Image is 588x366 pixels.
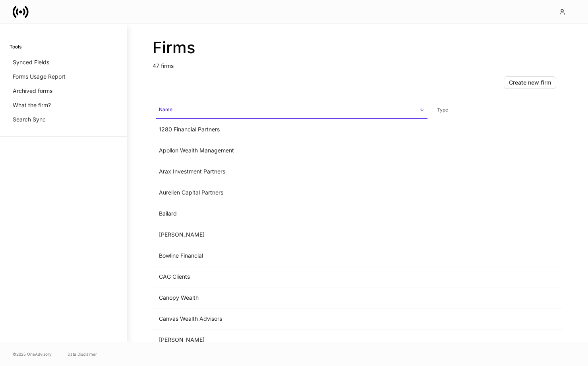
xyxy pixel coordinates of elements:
a: Synced Fields [10,55,117,69]
td: 1280 Financial Partners [153,119,431,140]
p: Synced Fields [13,58,49,66]
a: What the firm? [10,98,117,112]
td: Bailard [153,203,431,224]
td: [PERSON_NAME] [153,224,431,245]
td: Arax Investment Partners [153,161,431,182]
td: [PERSON_NAME] [153,329,431,351]
a: Archived forms [10,84,117,98]
a: Data Disclaimer [68,351,97,357]
td: CAG Clients [153,266,431,287]
h2: Firms [153,38,563,57]
h6: Type [437,106,448,114]
span: © 2025 OneAdvisory [13,351,52,357]
h6: Name [159,106,172,113]
h6: Tools [10,43,21,50]
p: Archived forms [13,87,52,95]
p: Search Sync [13,116,46,123]
td: Canopy Wealth [153,287,431,308]
td: Aurelien Capital Partners [153,182,431,203]
td: Apollon Wealth Management [153,140,431,161]
div: Create new firm [509,80,551,85]
a: Forms Usage Report [10,69,117,84]
a: Search Sync [10,112,117,127]
p: 47 firms [153,57,563,70]
p: What the firm? [13,101,51,109]
span: Name [156,102,427,119]
p: Forms Usage Report [13,73,66,81]
span: Type [434,102,559,118]
td: Canvas Wealth Advisors [153,308,431,329]
button: Create new firm [504,76,556,89]
td: Bowline Financial [153,245,431,266]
